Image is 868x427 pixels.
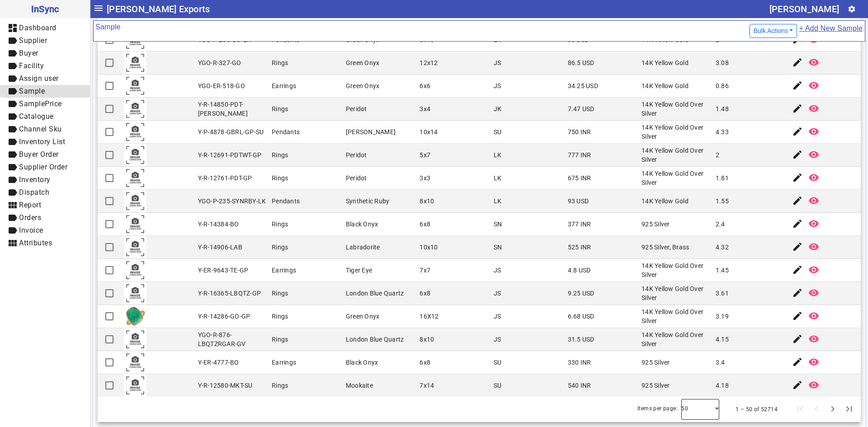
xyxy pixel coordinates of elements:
[841,401,857,418] button: Last page
[124,144,146,166] img: comingsoon.png
[272,104,288,113] div: Rings
[7,35,18,46] mat-icon: label
[494,381,502,390] div: SU
[808,357,819,367] mat-icon: remove_red_eye
[808,195,819,206] mat-icon: remove_red_eye
[124,305,146,328] img: ab143bdc-379a-482f-b415-89d473062779
[272,381,288,390] div: Rings
[272,150,288,160] div: Rings
[420,174,430,183] div: 3x3
[346,335,404,344] div: London Blue Quartz
[792,333,803,344] mat-icon: edit
[494,289,501,298] div: JS
[716,58,729,67] div: 3.08
[792,241,803,252] mat-icon: edit
[568,104,594,113] div: 7.47 USD
[19,112,54,121] span: Catalogue
[420,127,438,136] div: 10x14
[420,104,430,113] div: 3x4
[198,127,264,136] div: Y-P-4878-GBRL-GP-SU
[716,312,729,321] div: 3.19
[420,58,438,67] div: 12x12
[272,312,288,321] div: Rings
[272,358,296,367] div: Earrings
[19,49,38,57] span: Buyer
[198,150,262,160] div: Y-R-12691-PDTWT-GP
[124,236,146,258] img: comingsoon.png
[7,212,18,223] mat-icon: label
[19,201,41,209] span: Report
[642,307,710,325] div: 14K Yellow Gold Over Silver
[792,264,803,275] mat-icon: edit
[568,81,598,90] div: 34.25 USD
[568,312,594,321] div: 6.68 USD
[93,20,865,42] mat-card-header: Sample
[420,266,430,275] div: 7x7
[272,58,288,67] div: Rings
[19,137,65,146] span: Inventory List
[716,335,729,344] div: 4.15
[792,80,803,91] mat-icon: edit
[716,127,729,136] div: 4.33
[420,381,434,390] div: 7x14
[272,220,288,229] div: Rings
[19,175,51,184] span: Inventory
[124,328,146,351] img: comingsoon.png
[792,172,803,183] mat-icon: edit
[420,220,430,229] div: 6x8
[642,261,710,279] div: 14K Yellow Gold Over Silver
[19,213,41,222] span: Orders
[825,401,841,418] button: Next page
[792,310,803,321] mat-icon: edit
[420,150,430,160] div: 5x7
[346,220,378,229] div: Black Onyx
[792,357,803,367] mat-icon: edit
[494,243,502,252] div: SN
[750,24,797,38] button: Bulk Actions
[19,150,59,159] span: Buyer Order
[198,330,267,348] div: YGO-R-876-LBQTZRGAR-GV
[198,289,261,298] div: Y-R-16365-LBQTZ-GP
[124,282,146,305] img: comingsoon.png
[198,58,241,67] div: YGO-R-327-GO
[198,174,252,183] div: Y-R-12761-PDT-GP
[7,187,18,198] mat-icon: label
[19,99,62,108] span: SamplePrice
[808,80,819,91] mat-icon: remove_red_eye
[494,220,502,229] div: SN
[716,197,729,206] div: 1.55
[272,127,300,136] div: Pendants
[568,150,591,160] div: 777 INR
[568,197,589,206] div: 93 USD
[198,100,267,118] div: Y-R-14850-PDT-[PERSON_NAME]
[124,75,146,97] img: comingsoon.png
[19,23,57,32] span: Dashboard
[808,333,819,344] mat-icon: remove_red_eye
[198,220,239,229] div: Y-R-14384-BO
[7,61,18,71] mat-icon: label
[346,81,380,90] div: Green Onyx
[642,220,670,229] div: 925 Silver
[716,266,729,275] div: 1.45
[637,404,678,413] div: Items per page:
[792,149,803,160] mat-icon: edit
[346,104,367,113] div: Peridot
[346,127,396,136] div: [PERSON_NAME]
[568,58,594,67] div: 86.5 USD
[346,358,378,367] div: Black Onyx
[494,150,502,160] div: LK
[7,23,18,33] mat-icon: dashboard
[792,380,803,390] mat-icon: edit
[198,266,249,275] div: Y-ER-9643-TE-GP
[716,289,729,298] div: 3.61
[808,241,819,252] mat-icon: remove_red_eye
[494,266,501,275] div: JS
[198,381,253,390] div: Y-R-12580-MKT-SU
[808,218,819,229] mat-icon: remove_red_eye
[798,23,863,39] a: + Add New Sample
[808,310,819,321] mat-icon: remove_red_eye
[642,243,689,252] div: 925 Silver, Brass
[716,104,729,113] div: 1.48
[7,162,18,173] mat-icon: label
[420,243,438,252] div: 10x10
